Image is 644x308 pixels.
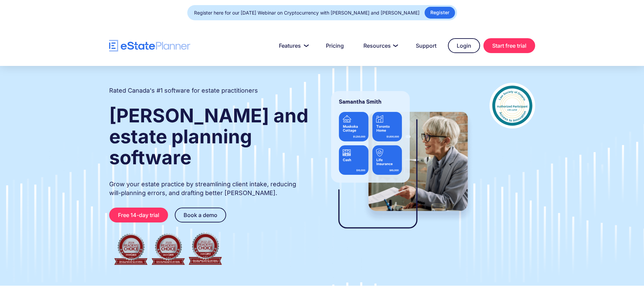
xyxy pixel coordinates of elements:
a: Free 14-day trial [109,208,168,222]
a: Login [448,38,480,53]
a: Features [271,39,314,52]
a: Resources [355,39,404,52]
a: Register [425,7,455,19]
div: Register here for our [DATE] Webinar on Cryptocurrency with [PERSON_NAME] and [PERSON_NAME] [194,8,420,18]
a: Book a demo [175,208,226,222]
a: Start free trial [483,38,535,53]
a: home [109,40,190,52]
img: estate planner showing wills to their clients, using eState Planner, a leading estate planning so... [323,83,476,242]
h2: Rated Canada's #1 software for estate practitioners [109,86,258,95]
a: Support [408,39,445,52]
strong: [PERSON_NAME] and estate planning software [109,104,308,169]
p: Grow your estate practice by streamlining client intake, reducing will-planning errors, and draft... [109,180,309,197]
a: Pricing [318,39,352,52]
